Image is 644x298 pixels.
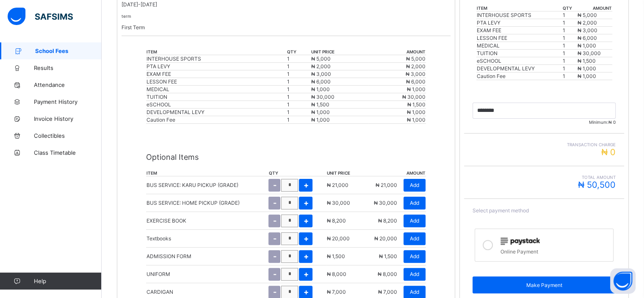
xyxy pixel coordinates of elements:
span: ₦ 30,000 [327,200,350,206]
div: INTERHOUSE SPORTS [146,56,286,62]
p: CARDIGAN [146,289,173,295]
th: qty [562,5,577,11]
div: TUITION [146,94,286,100]
div: PTA LEVY [146,63,286,70]
td: 1 [562,19,577,27]
td: TUITION [476,50,562,57]
span: ₦ 1,000 [577,42,596,49]
span: ₦ 1,500 [577,58,595,64]
td: 1 [562,42,577,50]
td: 1 [287,101,311,109]
span: + [303,270,308,279]
span: Total Amount [473,175,616,180]
th: amount [358,170,426,176]
span: ₦ 2,000 [311,63,331,70]
span: Add [410,289,419,295]
span: ₦ 21,000 [376,182,397,188]
small: term [122,14,131,19]
div: Caution Fee [146,117,286,123]
span: Make Payment [479,282,609,288]
img: paystack.0b99254114f7d5403c0525f3550acd03.svg [500,237,540,245]
span: ₦ 0 [608,120,616,125]
span: ₦ 1,500 [311,101,329,108]
span: Attendance [34,81,102,88]
span: Add [410,271,419,277]
span: ₦ 3,000 [577,27,597,33]
span: ₦ 6,000 [311,78,331,85]
span: ₦ 2,000 [406,63,426,70]
p: Textbooks [146,235,171,242]
td: 1 [562,50,577,57]
td: 1 [287,86,311,93]
span: ₦ 30,000 [577,50,600,56]
p: UNIFORM [146,271,170,277]
span: ₦ 1,500 [379,253,397,259]
span: - [273,270,276,279]
td: 1 [287,70,311,78]
span: ₦ 6,000 [406,78,426,85]
div: EXAM FEE [146,71,286,77]
span: - [273,198,276,207]
span: ₦ 20,000 [327,235,350,242]
div: DEVELOPMENTAL LEVY [146,109,286,115]
th: qty [287,49,311,55]
td: 1 [287,116,311,124]
span: - [273,234,276,243]
p: [DATE]-[DATE] [122,1,451,8]
span: ₦ 8,200 [327,217,346,224]
span: Add [410,200,419,206]
th: amount [368,49,426,55]
span: - [273,181,276,189]
span: Select payment method [473,207,529,214]
td: 1 [562,11,577,19]
div: MEDICAL [146,86,286,92]
span: ₦ 6,000 [577,35,597,41]
span: ₦ 2,000 [577,19,597,26]
span: ₦ 1,000 [311,109,330,115]
span: ₦ 1,000 [577,65,596,72]
span: ₦ 1,500 [407,101,426,108]
span: ₦ 7,000 [378,289,397,295]
th: qty [268,170,326,176]
span: Add [410,217,419,224]
td: INTERHOUSE SPORTS [476,11,562,19]
span: ₦ 21,000 [327,182,348,188]
span: ₦ 5,000 [577,12,597,18]
th: unit price [326,170,358,176]
td: Caution Fee [476,72,562,80]
span: Payment History [34,98,102,105]
span: ₦ 3,000 [406,71,426,77]
button: Open asap [610,268,636,294]
span: + [303,287,308,296]
td: 1 [562,34,577,42]
span: ₦ 30,000 [402,94,426,100]
span: Transaction charge [473,142,616,147]
span: ₦ 8,200 [378,217,397,224]
span: ₦ 8,000 [378,271,397,277]
span: ₦ 1,000 [311,86,330,92]
p: First Term [122,24,451,31]
th: unit price [311,49,368,55]
p: BUS SERVICE: KARU PICKUP (GRADE) [146,182,238,188]
td: 1 [287,63,311,70]
td: 1 [287,78,311,86]
span: Minimum: [473,120,616,125]
th: item [476,5,562,11]
span: ₦ 20,000 [374,235,397,242]
td: PTA LEVY [476,19,562,27]
span: ₦ 1,500 [327,253,345,259]
td: MEDICAL [476,42,562,50]
span: Help [34,278,101,284]
span: Invoice History [34,115,102,122]
p: EXERCISE BOOK [146,217,186,224]
div: Online Payment [500,246,609,255]
span: Add [410,182,419,188]
div: eSCHOOL [146,101,286,108]
span: ₦ 1,000 [577,73,596,79]
span: Collectibles [34,132,102,139]
span: ₦ 8,000 [327,271,346,277]
span: - [273,287,276,296]
td: 1 [562,65,577,72]
span: Add [410,235,419,242]
span: ₦ 30,000 [374,200,397,206]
